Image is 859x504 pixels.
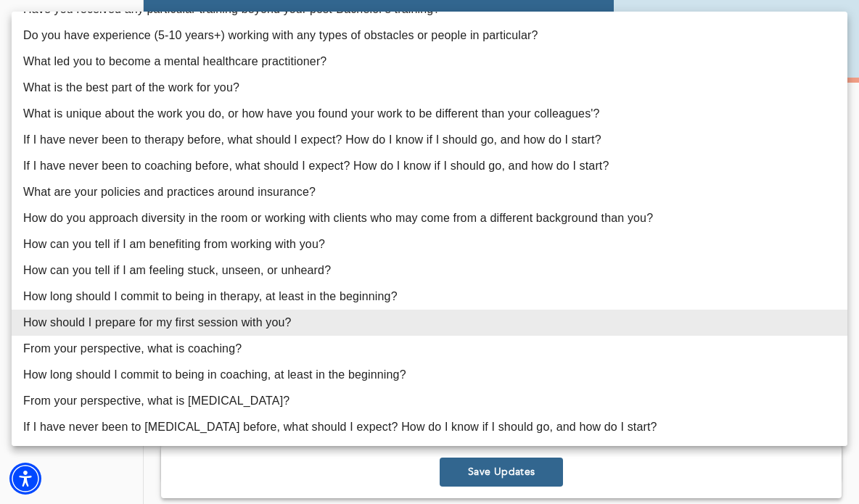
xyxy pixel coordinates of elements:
li: How do you approach diversity in the room or working with clients who may come from a different b... [12,205,847,231]
li: How long should I commit to being in therapy, at least in the beginning? [12,284,847,310]
li: What led you to become a mental healthcare practitioner? [12,49,847,75]
li: From your perspective, what is [MEDICAL_DATA]? [12,388,847,414]
li: How should I prepare for my first session with you? [12,310,847,336]
li: How can you tell if I am benefiting from working with you? [12,231,847,257]
li: How long should I commit to being in coaching, at least in the beginning? [12,362,847,388]
li: What are your policies and practices around insurance? [12,179,847,205]
li: What is the best part of the work for you? [12,75,847,101]
li: If I have never been to therapy before, what should I expect? How do I know if I should go, and h... [12,127,847,153]
li: From your perspective, what is coaching? [12,336,847,362]
li: How can you tell if I am feeling stuck, unseen, or unheard? [12,257,847,284]
li: If I have never been to coaching before, what should I expect? How do I know if I should go, and ... [12,153,847,179]
li: What is unique about the work you do, or how have you found your work to be different than your c... [12,101,847,127]
li: If I have never been to [MEDICAL_DATA] before, what should I expect? How do I know if I should go... [12,414,847,440]
div: Accessibility Menu [9,463,41,495]
li: Do you have experience (5-10 years+) working with any types of obstacles or people in particular? [12,22,847,49]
